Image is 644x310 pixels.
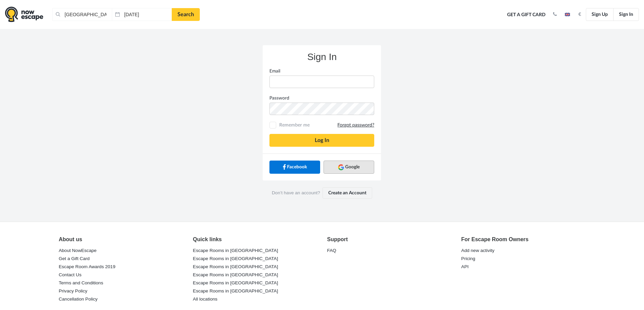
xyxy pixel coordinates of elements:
a: Escape Rooms in [GEOGRAPHIC_DATA] [193,262,278,272]
a: Facebook [269,161,320,173]
h3: Sign In [269,52,374,62]
a: Get a Gift Card [505,7,548,22]
span: Google [345,164,360,170]
button: Log In [269,134,374,147]
a: Pricing [461,254,475,263]
div: About us [59,235,183,244]
strong: € [578,12,581,17]
a: Google [324,161,374,173]
a: Terms and Conditions [59,278,103,288]
a: Escape Rooms in [GEOGRAPHIC_DATA] [193,286,278,296]
button: € [575,11,585,18]
a: API [461,262,469,272]
img: logo [5,6,43,22]
a: Contact Us [59,270,81,280]
a: Create an Account [323,187,372,199]
a: Escape Rooms in [GEOGRAPHIC_DATA] [193,270,278,280]
a: Cancellation Policy [59,294,98,304]
span: Facebook [287,164,307,170]
input: Remember meForgot password? [271,123,275,128]
input: Date [112,8,171,21]
div: For Escape Room Owners [461,235,585,244]
label: Password [264,95,379,102]
a: Escape Room Awards 2019 [59,262,116,272]
a: FAQ [327,246,336,255]
a: Escape Rooms in [GEOGRAPHIC_DATA] [193,278,278,288]
a: All locations [193,294,218,304]
a: Privacy Policy [59,286,88,296]
div: Quick links [193,235,317,244]
a: Sign In [613,8,639,21]
input: Place or Room Name [52,8,112,21]
a: Get a Gift Card [59,254,90,263]
a: Add new activity [461,246,494,255]
a: Search [172,8,200,21]
div: Don’t have an account? [263,180,381,205]
div: Support [327,235,451,244]
span: Remember me [278,122,374,129]
a: Forgot password? [337,122,374,129]
a: About NowEscape [59,246,97,255]
img: en.jpg [565,13,570,16]
a: Escape Rooms in [GEOGRAPHIC_DATA] [193,254,278,263]
a: Sign Up [586,8,614,21]
a: Escape Rooms in [GEOGRAPHIC_DATA] [193,246,278,255]
label: Email [264,68,379,75]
